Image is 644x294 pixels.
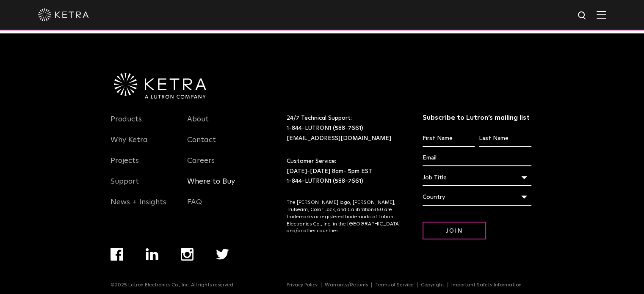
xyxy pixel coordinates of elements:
[417,282,448,287] a: Copyright
[187,177,235,196] a: Where to Buy
[321,282,372,287] a: Warranty/Returns
[111,248,252,282] div: Navigation Menu
[216,249,229,260] img: twitter
[187,156,215,176] a: Careers
[577,11,588,21] img: search icon
[111,248,123,261] img: facebook
[111,156,139,176] a: Projects
[287,282,533,288] div: Navigation Menu
[146,248,159,260] img: linkedin
[423,150,531,166] input: Email
[111,135,148,155] a: Why Ketra
[187,113,252,217] div: Navigation Menu
[287,135,391,141] a: [EMAIL_ADDRESS][DOMAIN_NAME]
[287,113,401,143] p: 24/7 Technical Support:
[283,282,321,287] a: Privacy Policy
[187,115,209,134] a: About
[187,135,216,155] a: Contact
[187,198,202,217] a: FAQ
[287,157,401,187] p: Customer Service: [DATE]-[DATE] 8am- 5pm EST
[114,73,206,99] img: Ketra-aLutronCo_White_RGB
[111,115,142,134] a: Products
[448,282,525,287] a: Important Safety Information
[423,131,475,147] input: First Name
[423,222,486,240] input: Join
[423,113,531,122] h3: Subscribe to Lutron’s mailing list
[597,11,606,19] img: Hamburger%20Nav.svg
[38,8,89,21] img: ketra-logo-2019-white
[111,113,175,217] div: Navigation Menu
[423,189,531,205] div: Country
[111,198,166,217] a: News + Insights
[287,199,401,235] p: The [PERSON_NAME] logo, [PERSON_NAME], TruBeam, Color Lock, and Calibration360 are trademarks or ...
[479,131,531,147] input: Last Name
[287,178,363,184] a: 1-844-LUTRON1 (588-7661)
[423,170,531,186] div: Job Title
[111,177,139,196] a: Support
[372,282,417,287] a: Terms of Service
[111,282,235,288] p: ©2025 Lutron Electronics Co., Inc. All rights reserved.
[287,125,363,131] a: 1-844-LUTRON1 (588-7661)
[181,248,193,261] img: instagram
